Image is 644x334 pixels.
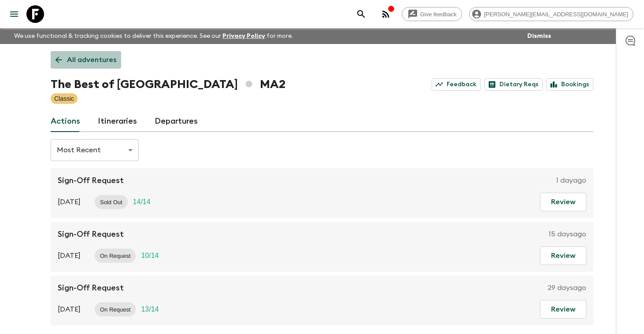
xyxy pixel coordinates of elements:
button: menu [5,5,23,23]
p: 15 days ago [549,229,586,239]
span: Sold Out [95,199,128,206]
p: [DATE] [58,197,81,207]
div: Trip Fill [128,195,156,209]
button: Review [540,193,586,211]
a: Dietary Reqs [485,78,543,91]
p: 10 / 14 [141,250,159,261]
a: Departures [155,111,198,132]
div: Trip Fill [136,249,164,263]
p: 29 days ago [548,283,586,293]
p: Sign-Off Request [58,283,124,293]
p: [DATE] [58,250,81,261]
button: Review [540,246,586,265]
div: Trip Fill [136,302,164,316]
p: Sign-Off Request [58,175,124,186]
span: On Request [95,253,136,259]
button: Dismiss [525,30,553,42]
span: [PERSON_NAME][EMAIL_ADDRESS][DOMAIN_NAME] [479,11,633,18]
h1: The Best of [GEOGRAPHIC_DATA] MA2 [51,76,285,93]
p: Classic [54,94,74,103]
a: Bookings [546,78,593,91]
p: Sign-Off Request [58,229,124,239]
a: Give feedback [402,7,462,21]
a: All adventures [51,51,121,69]
p: We use functional & tracking cookies to deliver this experience. See our for more. [11,28,296,44]
button: Review [540,300,586,319]
a: Privacy Policy [222,33,265,39]
p: 14 / 14 [133,197,151,207]
a: Feedback [432,78,481,91]
p: [DATE] [58,304,81,315]
p: 13 / 14 [141,304,159,315]
button: search adventures [352,5,370,23]
a: Actions [51,111,80,132]
div: [PERSON_NAME][EMAIL_ADDRESS][DOMAIN_NAME] [469,7,633,21]
p: All adventures [67,55,116,65]
p: 1 day ago [556,175,586,186]
span: On Request [95,306,136,313]
a: Itineraries [98,111,137,132]
div: Most Recent [51,138,139,162]
span: Give feedback [415,11,462,18]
